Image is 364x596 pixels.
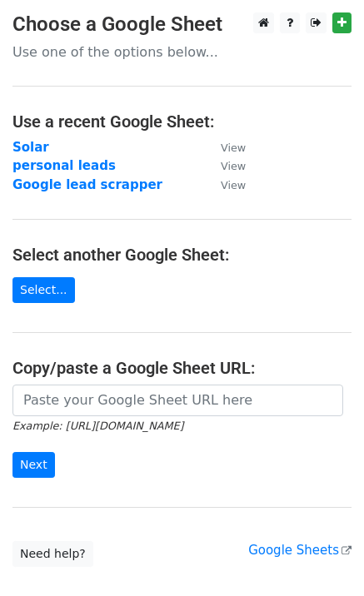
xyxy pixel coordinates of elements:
[221,179,246,191] small: View
[12,541,93,567] a: Need help?
[12,245,352,265] h4: Select another Google Sheet:
[12,112,352,132] h4: Use a recent Google Sheet:
[204,158,246,173] a: View
[248,543,352,558] a: Google Sheets
[204,177,246,192] a: View
[204,140,246,155] a: View
[12,12,352,37] h3: Choose a Google Sheet
[12,385,343,416] input: Paste your Google Sheet URL here
[221,160,246,172] small: View
[221,142,246,154] small: View
[12,420,183,432] small: Example: [URL][DOMAIN_NAME]
[12,43,352,61] p: Use one of the options below...
[12,140,49,155] a: Solar
[12,277,75,303] a: Select...
[12,158,116,173] a: personal leads
[12,358,352,378] h4: Copy/paste a Google Sheet URL:
[12,452,55,478] input: Next
[12,177,162,192] a: Google lead scrapper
